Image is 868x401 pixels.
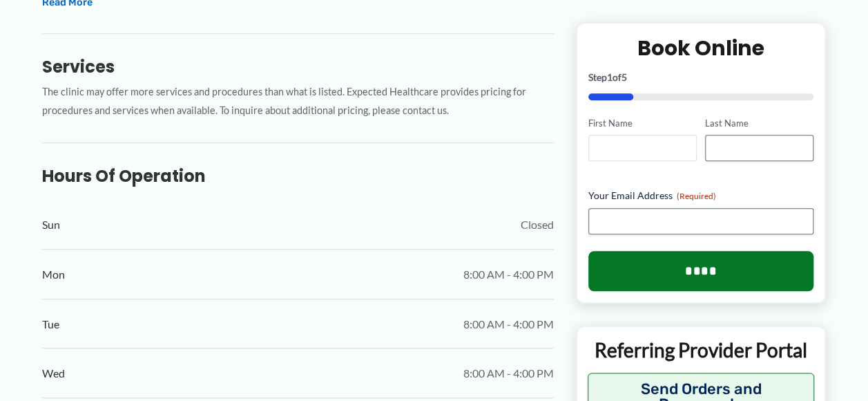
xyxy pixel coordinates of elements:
label: Your Email Address [588,189,814,203]
span: Sun [42,214,60,235]
span: 5 [621,71,627,83]
span: Wed [42,363,65,384]
span: Mon [42,264,65,285]
label: Last Name [705,117,813,130]
span: 1 [607,71,613,83]
label: First Name [588,117,697,130]
h3: Hours of Operation [42,165,554,187]
span: 8:00 AM - 4:00 PM [463,314,554,335]
h3: Services [42,56,554,77]
span: Closed [521,214,554,235]
span: 8:00 AM - 4:00 PM [463,363,554,384]
p: Referring Provider Portal [588,338,815,363]
span: 8:00 AM - 4:00 PM [463,264,554,285]
p: The clinic may offer more services and procedures than what is listed. Expected Healthcare provid... [42,83,554,120]
p: Step of [588,73,814,82]
span: (Required) [677,192,716,202]
span: Tue [42,314,59,335]
h2: Book Online [588,35,814,62]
